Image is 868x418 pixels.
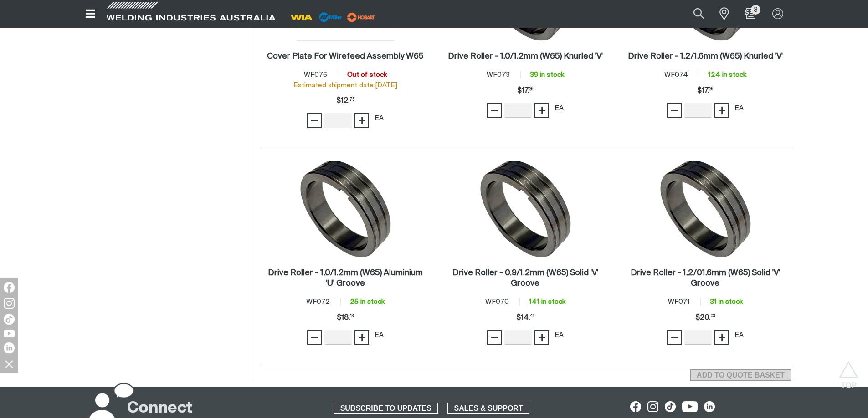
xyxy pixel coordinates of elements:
[555,103,564,114] div: EA
[337,309,354,327] div: Price
[697,82,713,100] span: $17.
[517,82,533,100] div: Price
[350,314,354,318] sup: 13
[516,309,534,327] span: $14.
[718,103,726,118] span: +
[628,52,783,60] h2: Drive Roller - 1.2/1.6mm (W65) Knurled 'V'
[718,330,726,345] span: +
[358,330,366,345] span: +
[344,14,378,20] a: miller
[711,314,715,318] sup: 03
[452,269,598,287] h2: Drive Roller - 0.9/1.2mm (W65) Solid 'V' Groove
[267,51,424,62] a: Cover Plate For Wirefeed Assembly W65
[448,51,603,62] a: Drive Roller - 1.0/1.2mm (W65) Knurled 'V'
[267,52,424,60] h2: Cover Plate For Wirefeed Assembly W65
[529,87,533,91] sup: 26
[4,330,15,337] img: YouTube
[657,160,754,257] img: Drive Roller - 1.2/01.6mm (W65) Solid 'V' Groove
[490,103,499,118] span: −
[448,403,529,414] span: SALES & SUPPORT
[358,113,366,128] span: +
[268,269,423,287] h2: Drive Roller - 1.0/1.2mm (W65) Aluminium 'U' Groove
[4,298,15,309] img: Instagram
[334,403,437,414] span: SUBSCRIBE TO UPDATES
[344,10,378,24] img: miller
[734,330,744,341] div: EA
[375,330,384,341] div: EA
[538,103,546,118] span: +
[838,361,859,382] button: Scroll to top
[668,298,690,305] span: WF071
[306,298,330,305] span: WF072
[350,298,385,305] span: 25 in stock
[690,367,791,381] section: Add to cart control
[631,269,780,287] h2: Drive Roller - 1.2/01.6mm (W65) Solid 'V' Groove
[490,330,499,345] span: −
[708,71,746,78] span: 124 in stock
[448,52,603,60] h2: Drive Roller - 1.0/1.2mm (W65) Knurled 'V'
[310,113,319,128] span: −
[4,342,15,353] img: LinkedIn
[350,98,354,101] sup: 75
[695,309,715,327] span: $20.
[672,4,714,24] input: Product name or item number...
[487,71,510,78] span: WF073
[477,160,574,257] img: Drive Roller - 0.9/1.2mm (W65) Solid 'V' Groove
[444,268,607,289] a: Drive Roller - 0.9/1.2mm (W65) Solid 'V' Groove
[734,103,744,114] div: EA
[664,71,688,78] span: WF074
[710,298,743,305] span: 31 in stock
[695,309,715,327] div: Price
[709,87,713,91] sup: 26
[530,71,564,78] span: 39 in stock
[4,314,15,325] img: TikTok
[293,82,397,89] span: Estimated shipment date: [DATE]
[336,92,354,110] span: $12.
[624,268,787,289] a: Drive Roller - 1.2/01.6mm (W65) Solid 'V' Groove
[529,298,565,305] span: 141 in stock
[4,282,15,293] img: Facebook
[670,330,679,345] span: −
[375,113,384,124] div: EA
[690,369,791,381] button: Add selected products to the shopping cart
[347,71,387,78] span: Out of stock
[691,369,790,381] span: ADD TO QUOTE BASKET
[334,403,438,414] a: SUBSCRIBE TO UPDATES
[304,71,327,78] span: WF076
[516,309,534,327] div: Price
[670,103,679,118] span: −
[1,356,17,372] img: hide socials
[336,92,354,110] div: Price
[628,51,783,62] a: Drive Roller - 1.2/1.6mm (W65) Knurled 'V'
[517,82,533,100] span: $17.
[337,309,354,327] span: $18.
[264,268,427,289] a: Drive Roller - 1.0/1.2mm (W65) Aluminium 'U' Groove
[538,330,546,345] span: +
[297,160,394,257] img: Drive Roller - 1.0/1.2mm (W65) Aluminium 'U' Groove
[485,298,509,305] span: WF070
[447,403,530,414] a: SALES & SUPPORT
[530,314,534,318] sup: 46
[683,4,714,24] button: Search products
[310,330,319,345] span: −
[697,82,713,100] div: Price
[555,330,564,341] div: EA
